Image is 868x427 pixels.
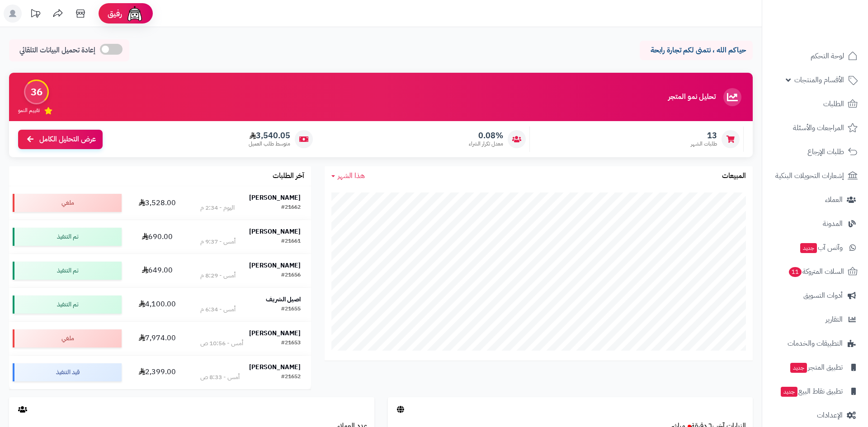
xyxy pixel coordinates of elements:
[281,373,301,382] div: #21652
[823,98,844,110] span: الطلبات
[823,217,843,230] span: المدونة
[125,356,190,389] td: 2,399.00
[108,8,122,19] span: رفيق
[768,189,863,211] a: العملاء
[793,122,844,134] span: المراجعات والأسئلة
[125,186,190,220] td: 3,528.00
[768,117,863,139] a: المراجعات والأسئلة
[338,170,365,181] span: هذا الشهر
[200,373,240,382] div: أمس - 8:33 ص
[249,328,301,338] strong: [PERSON_NAME]
[768,285,863,306] a: أدوات التسويق
[691,140,717,148] span: طلبات الشهر
[781,387,797,397] span: جديد
[800,243,817,253] span: جديد
[768,404,863,426] a: الإعدادات
[266,295,301,304] strong: اصيل الشريف
[825,193,843,206] span: العملاء
[768,141,863,163] a: طلبات الإرجاع
[13,262,122,280] div: تم التنفيذ
[39,134,96,145] span: عرض التحليل الكامل
[788,265,844,278] span: السلات المتروكة
[768,45,863,67] a: لوحة التحكم
[200,305,236,314] div: أمس - 6:34 م
[817,409,843,422] span: الإعدادات
[19,45,95,56] span: إعادة تحميل البيانات التلقائي
[125,254,190,287] td: 649.00
[768,213,863,235] a: المدونة
[646,45,746,56] p: حياكم الله ، نتمنى لكم تجارة رابحة
[281,339,301,348] div: #21653
[780,385,843,398] span: تطبيق نقاط البيع
[125,288,190,321] td: 4,100.00
[768,237,863,258] a: وآتس آبجديد
[126,5,144,23] img: ai-face.png
[803,289,843,302] span: أدوات التسويق
[799,241,843,254] span: وآتس آب
[200,203,235,212] div: اليوم - 2:34 م
[281,203,301,212] div: #21662
[722,172,746,180] h3: المبيعات
[273,172,304,180] h3: آخر الطلبات
[18,107,40,114] span: تقييم النمو
[826,313,843,326] span: التقارير
[281,305,301,314] div: #21655
[668,93,716,101] h3: تحليل نمو المتجر
[249,131,290,141] span: 3,540.05
[768,93,863,115] a: الطلبات
[13,296,122,314] div: تم التنفيذ
[331,171,365,181] a: هذا الشهر
[200,237,236,246] div: أمس - 9:37 م
[768,333,863,354] a: التطبيقات والخدمات
[794,74,844,86] span: الأقسام والمنتجات
[775,169,844,182] span: إشعارات التحويلات البنكية
[249,193,301,202] strong: [PERSON_NAME]
[200,339,243,348] div: أمس - 10:56 ص
[13,194,122,212] div: ملغي
[691,131,717,141] span: 13
[790,363,807,373] span: جديد
[788,337,843,350] span: التطبيقات والخدمات
[768,380,863,402] a: تطبيق نقاط البيعجديد
[13,228,122,246] div: تم التنفيذ
[249,140,290,148] span: متوسط طلب العميل
[768,357,863,378] a: تطبيق المتجرجديد
[469,131,503,141] span: 0.08%
[281,237,301,246] div: #21661
[807,145,844,158] span: طلبات الإرجاع
[768,309,863,330] a: التقارير
[18,130,103,149] a: عرض التحليل الكامل
[789,361,843,374] span: تطبيق المتجر
[200,271,236,280] div: أمس - 8:29 م
[125,322,190,355] td: 7,974.00
[13,329,122,347] div: ملغي
[469,140,503,148] span: معدل تكرار الشراء
[811,50,844,62] span: لوحة التحكم
[789,267,802,277] span: 11
[249,362,301,372] strong: [PERSON_NAME]
[249,227,301,236] strong: [PERSON_NAME]
[13,363,122,381] div: قيد التنفيذ
[281,271,301,280] div: #21656
[768,165,863,187] a: إشعارات التحويلات البنكية
[249,261,301,270] strong: [PERSON_NAME]
[24,5,47,25] a: تحديثات المنصة
[768,261,863,282] a: السلات المتروكة11
[125,220,190,253] td: 690.00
